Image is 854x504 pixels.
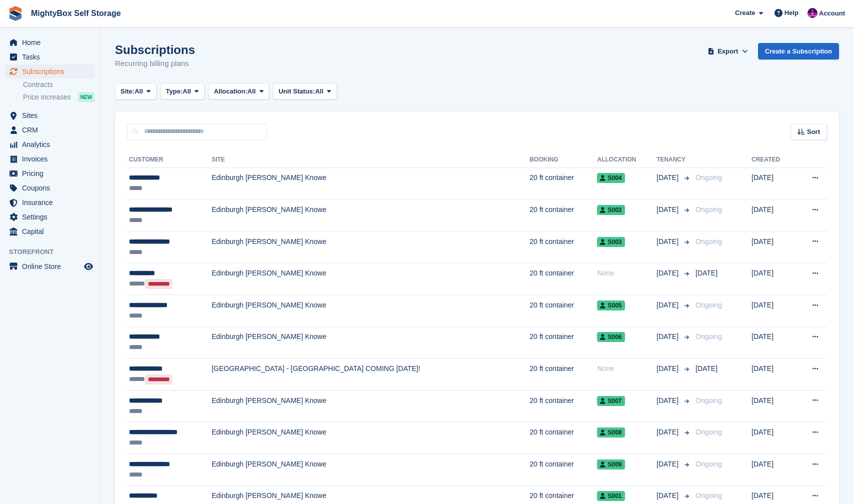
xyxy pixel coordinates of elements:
td: Edinburgh [PERSON_NAME] Knowe [211,231,529,263]
a: MightyBox Self Storage [27,5,125,21]
a: menu [5,166,94,180]
span: Subscriptions [22,64,82,78]
a: menu [5,181,94,195]
span: S005 [597,300,624,310]
a: menu [5,259,94,273]
td: [DATE] [751,263,795,295]
span: [DATE] [656,172,680,183]
a: menu [5,152,94,166]
td: 20 ft container [529,390,597,422]
img: Richard Marsh [807,8,817,18]
th: Tenancy [656,152,691,168]
td: Edinburgh [PERSON_NAME] Knowe [211,454,529,486]
td: [DATE] [751,358,795,390]
td: [DATE] [751,422,795,454]
td: 20 ft container [529,295,597,327]
td: Edinburgh [PERSON_NAME] Knowe [211,390,529,422]
a: Price increases NEW [23,91,94,102]
th: Site [211,152,529,168]
span: Ongoing [695,491,722,499]
span: Account [819,8,845,18]
span: CRM [22,123,82,137]
span: Home [22,35,82,49]
th: Booking [529,152,597,168]
span: Ongoing [695,332,722,340]
td: 20 ft container [529,167,597,199]
p: Recurring billing plans [115,58,195,69]
span: All [247,86,256,96]
span: Ongoing [695,428,722,436]
td: Edinburgh [PERSON_NAME] Knowe [211,263,529,295]
span: [DATE] [656,427,680,437]
button: Export [706,43,750,59]
span: [DATE] [656,268,680,278]
span: Ongoing [695,205,722,213]
span: All [315,86,323,96]
h1: Subscriptions [115,43,195,56]
td: [GEOGRAPHIC_DATA] - [GEOGRAPHIC_DATA] COMING [DATE]! [211,358,529,390]
span: Coupons [22,181,82,195]
button: Unit Status: All [273,83,336,100]
span: Analytics [22,137,82,151]
a: menu [5,50,94,64]
span: [DATE] [656,204,680,215]
span: Sites [22,108,82,122]
a: menu [5,224,94,238]
td: [DATE] [751,199,795,231]
a: Contracts [23,80,94,89]
td: 20 ft container [529,422,597,454]
div: None [597,268,656,278]
td: [DATE] [751,454,795,486]
td: 20 ft container [529,326,597,358]
td: Edinburgh [PERSON_NAME] Knowe [211,295,529,327]
td: Edinburgh [PERSON_NAME] Knowe [211,167,529,199]
span: [DATE] [695,364,717,372]
span: Settings [22,210,82,224]
td: 20 ft container [529,199,597,231]
img: stora-icon-8386f47178a22dfd0bd8f6a31ec36ba5ce8667c1dd55bd0f319d3a0aa187defe.svg [8,6,23,21]
a: menu [5,137,94,151]
span: [DATE] [656,490,680,501]
th: Customer [127,152,211,168]
span: [DATE] [656,236,680,247]
th: Created [751,152,795,168]
span: Export [717,46,738,56]
th: Allocation [597,152,656,168]
span: Site: [120,86,134,96]
a: Preview store [82,260,94,272]
span: S002 [597,205,624,215]
span: Help [784,8,798,18]
td: 20 ft container [529,231,597,263]
td: 20 ft container [529,454,597,486]
span: [DATE] [695,269,717,277]
a: menu [5,123,94,137]
button: Allocation: All [208,83,269,100]
td: [DATE] [751,231,795,263]
span: S009 [597,459,624,469]
td: [DATE] [751,295,795,327]
span: S004 [597,173,624,183]
td: Edinburgh [PERSON_NAME] Knowe [211,326,529,358]
span: Ongoing [695,173,722,181]
span: [DATE] [656,459,680,469]
span: S008 [597,427,624,437]
td: 20 ft container [529,263,597,295]
span: Sort [807,127,820,137]
span: S006 [597,332,624,342]
a: menu [5,210,94,224]
span: All [134,86,143,96]
a: Create a Subscription [758,43,839,59]
button: Site: All [115,83,156,100]
span: Tasks [22,50,82,64]
a: menu [5,195,94,209]
span: Unit Status: [278,86,315,96]
span: Capital [22,224,82,238]
span: Storefront [9,247,99,257]
td: Edinburgh [PERSON_NAME] Knowe [211,199,529,231]
span: [DATE] [656,300,680,310]
a: menu [5,35,94,49]
span: Online Store [22,259,82,273]
span: Invoices [22,152,82,166]
span: S003 [597,237,624,247]
span: [DATE] [656,363,680,374]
